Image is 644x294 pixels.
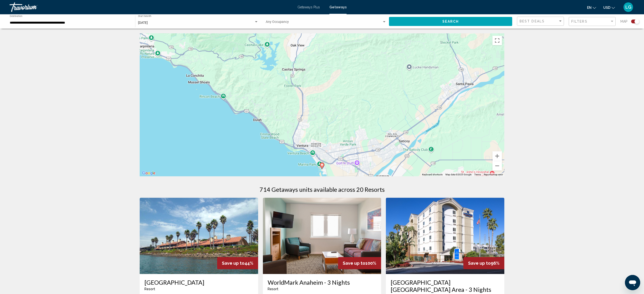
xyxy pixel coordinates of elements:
[10,2,293,12] a: Travorium
[222,261,245,266] span: Save up to
[268,287,278,291] span: Resort
[141,170,157,176] img: Google
[422,173,443,176] button: Keyboard shortcuts
[144,287,155,291] span: Resort
[571,20,588,23] span: Filters
[474,173,481,176] a: Terms
[587,4,596,11] button: Change language
[338,257,381,269] div: 100%
[217,257,258,269] div: 44%
[263,198,381,274] img: A872I01X.jpg
[268,279,377,286] a: WorldMark Anaheim - 3 Nights
[141,170,157,176] a: Open this area in Google Maps (opens a new window)
[492,151,502,161] button: Zoom in
[144,279,253,286] a: [GEOGRAPHIC_DATA]
[389,17,512,26] button: Search
[492,36,502,45] button: Toggle fullscreen view
[625,275,640,290] iframe: Button to launch messaging window
[625,5,631,10] span: LG
[297,5,320,9] a: Getaways Plus
[520,19,545,23] span: Best Deals
[603,6,610,10] span: USD
[386,198,504,274] img: RY24E01X.jpg
[620,18,628,25] span: Map
[329,5,347,9] a: Getaways
[603,4,615,11] button: Change currency
[622,2,634,12] button: User Menu
[442,20,459,24] span: Search
[587,6,592,10] span: en
[468,261,491,266] span: Save up to
[484,173,503,176] a: Report a map error
[260,186,385,193] h1: 714 Getaways units available across 20 Resorts
[492,161,502,171] button: Zoom out
[463,257,504,269] div: 96%
[343,261,365,266] span: Save up to
[569,17,616,26] button: Filter
[138,21,148,25] span: [DATE]
[445,173,471,176] span: Map data ©2025 Google
[520,19,562,23] mat-select: Sort by
[140,198,258,274] img: ii_htp1.jpg
[391,279,500,293] a: [GEOGRAPHIC_DATA] [GEOGRAPHIC_DATA] Area - 3 Nights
